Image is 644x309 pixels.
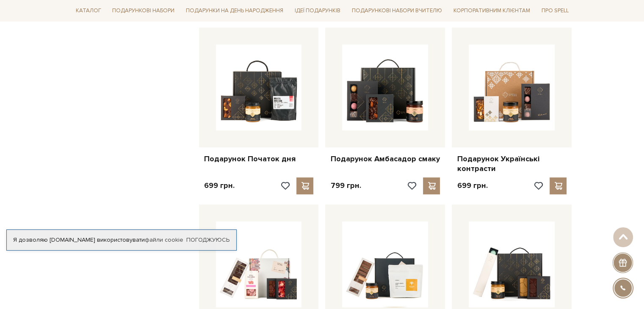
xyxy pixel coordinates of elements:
div: Я дозволяю [DOMAIN_NAME] використовувати [7,236,236,244]
a: Подарункові набори [109,4,178,17]
a: Подарункові набори Вчителю [348,3,445,18]
a: Каталог [72,4,105,17]
a: Подарунок Українські контрасти [457,154,567,174]
p: 699 грн. [204,181,235,190]
a: Подарунок Початок дня [204,154,314,164]
p: 699 грн. [457,181,487,190]
a: Про Spell [538,4,572,17]
a: файли cookie [145,236,183,243]
p: 799 грн. [330,181,361,190]
a: Погоджуюсь [186,236,229,244]
a: Подарунок Амбасадор смаку [330,154,440,164]
a: Подарунки на День народження [182,4,287,17]
a: Ідеї подарунків [291,4,344,17]
a: Корпоративним клієнтам [450,4,533,17]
